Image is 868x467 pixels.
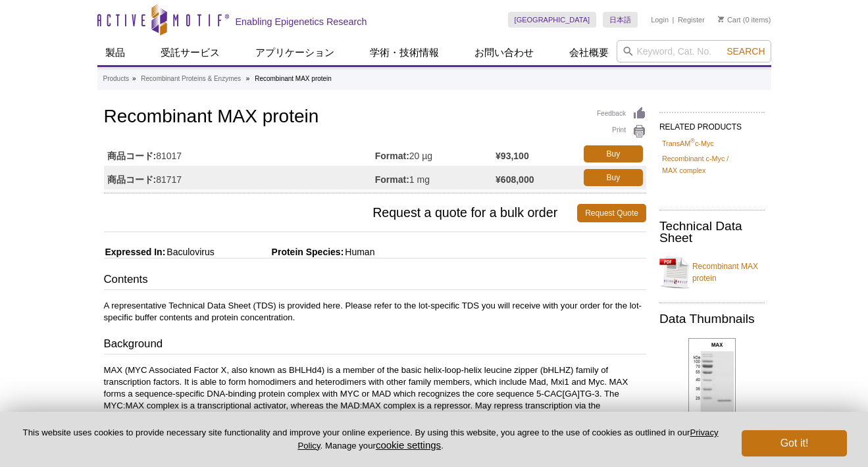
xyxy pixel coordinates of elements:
[165,247,214,257] span: Baculovirus
[375,150,409,162] strong: Format:
[673,12,675,28] li: |
[103,73,129,85] a: Products
[727,46,765,57] span: Search
[659,112,765,135] h2: RELATED PRODUCTS
[104,142,375,166] td: 81017
[651,15,669,24] a: Login
[467,40,542,65] a: お問い合わせ
[141,73,241,85] a: Recombinant Proteins & Enzymes
[690,137,695,144] sup: ®
[247,40,342,65] a: アプリケーション
[246,75,250,82] li: »
[561,40,617,65] a: 会社概要
[104,166,375,189] td: 81717
[107,174,157,185] strong: 商品コード:
[104,336,646,355] h3: Background
[659,253,765,292] a: Recombinant MAX protein
[597,107,646,121] a: Feedback
[584,145,643,162] a: Buy
[104,272,646,290] h3: Contents
[255,75,332,82] li: Recombinant MAX protein
[584,169,643,186] a: Buy
[104,300,646,324] p: A representative Technical Data Sheet (TDS) is provided here. Please refer to the lot-specific TD...
[104,204,578,222] span: Request a quote for a bulk order
[662,153,762,176] a: Recombinant c-Myc / MAX complex
[375,174,409,185] strong: Format:
[659,220,765,244] h2: Technical Data Sheet
[678,15,705,24] a: Register
[236,16,367,28] h2: Enabling Epigenetics Research
[742,430,847,456] button: Got it!
[617,40,771,62] input: Keyword, Cat. No.
[662,137,714,149] a: TransAM®c-Myc
[376,439,441,451] button: cookie settings
[297,428,718,450] a: Privacy Policy
[718,12,771,28] li: (0 items)
[217,247,344,257] span: Protein Species:
[153,40,228,65] a: 受託サービス
[375,142,496,166] td: 20 µg
[577,204,646,222] a: Request Quote
[496,174,534,185] strong: ¥608,000
[21,427,720,452] p: This website uses cookies to provide necessary site functionality and improve your online experie...
[496,150,529,162] strong: ¥93,100
[344,247,374,257] span: Human
[107,150,157,162] strong: 商品コード:
[603,12,638,28] a: 日本語
[718,16,724,22] img: Your Cart
[104,364,646,424] p: MAX (MYC Associated Factor X, also known as BHLHd4) is a member of the basic helix-loop-helix leu...
[723,45,769,57] button: Search
[718,15,741,24] a: Cart
[362,40,447,65] a: 学術・技術情報
[375,166,496,189] td: 1 mg
[104,107,646,129] h1: Recombinant MAX protein
[508,12,597,28] a: [GEOGRAPHIC_DATA]
[688,338,736,441] img: Recombinant MAX protein gel.
[597,124,646,139] a: Print
[659,313,765,325] h2: Data Thumbnails
[132,75,136,82] li: »
[104,247,166,257] span: Expressed In:
[97,40,133,65] a: 製品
